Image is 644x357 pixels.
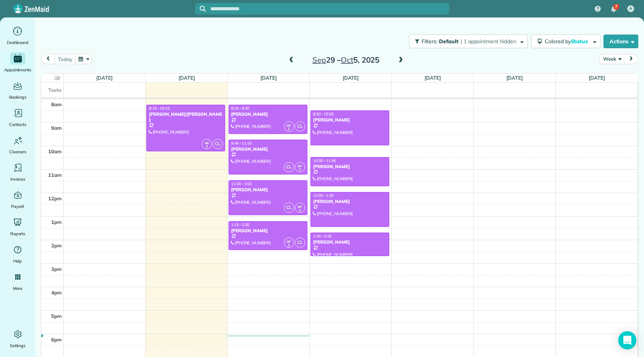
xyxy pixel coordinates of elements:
a: [DATE] [425,75,441,81]
button: Colored byStatus [531,35,600,48]
span: Status [571,38,589,45]
span: Appointments [4,66,31,74]
span: | 1 appointment hidden [461,38,516,45]
span: Sep [312,55,326,64]
small: 2 [295,166,305,173]
span: Cleaners [9,148,26,156]
span: 1pm [51,219,62,225]
a: [DATE] [260,75,277,81]
div: [PERSON_NAME] [231,187,305,192]
button: Actions [603,35,638,48]
div: [PERSON_NAME] [313,239,387,245]
button: prev [41,54,55,64]
span: 5pm [51,313,62,319]
button: Filters: Default | 1 appointment hidden [409,35,527,48]
button: Focus search [195,6,206,12]
span: 10:30 - 11:45 [313,158,336,163]
small: 2 [284,126,294,133]
span: CL [284,203,294,213]
span: CL [213,139,223,149]
span: Oct [341,55,353,64]
small: 2 [202,143,212,150]
span: MF [298,204,302,209]
span: Settings [10,342,26,349]
a: Settings [3,328,32,349]
a: Cleaners [3,134,32,156]
span: MF [287,239,291,244]
div: Open Intercom Messenger [618,331,636,349]
button: next [624,54,638,64]
span: 11:30 - 1:00 [231,181,252,186]
a: Dashboard [3,25,32,46]
span: Default [439,38,459,45]
button: today [55,54,75,64]
span: MF [287,123,291,127]
a: Filters: Default | 1 appointment hidden [405,35,527,48]
span: Filters: [421,38,437,45]
span: 1:15 - 2:30 [231,222,249,227]
a: [DATE] [179,75,195,81]
div: [PERSON_NAME] [313,117,387,123]
a: Invoices [3,162,32,183]
a: Reports [3,216,32,237]
span: More [13,285,22,292]
div: [PERSON_NAME] [313,199,387,204]
span: 6pm [51,337,62,343]
span: MF [298,164,302,168]
a: Contacts [3,107,32,128]
span: 9am [51,125,62,131]
div: [PERSON_NAME] [231,146,305,152]
a: [DATE] [506,75,523,81]
a: Bookings [3,80,32,101]
span: 8:15 - 9:30 [231,106,249,111]
svg: Focus search [200,6,206,12]
a: [DATE] [96,75,113,81]
span: MF [205,141,209,145]
span: 10am [48,148,62,154]
span: 7 [615,4,617,10]
small: 2 [284,242,294,249]
a: Appointments [3,52,32,74]
span: 8:15 - 10:15 [149,106,169,111]
a: [DATE] [589,75,605,81]
span: 11am [48,172,62,178]
span: Help [13,257,22,265]
button: Week [600,54,624,64]
span: Tasks [48,87,62,93]
div: [PERSON_NAME] [231,112,305,117]
span: 12pm [48,195,62,201]
span: 3pm [51,266,62,272]
span: Colored by [545,38,591,45]
span: Bookings [9,93,27,101]
span: Invoices [10,175,25,183]
a: Help [3,244,32,265]
span: Reports [10,230,25,237]
div: 7 unread notifications [606,1,622,17]
div: [PERSON_NAME]/[PERSON_NAME] [149,112,223,123]
div: [PERSON_NAME] [231,228,305,233]
span: 4pm [51,289,62,296]
a: [DATE] [343,75,359,81]
span: 2pm [51,242,62,248]
h2: 29 – 5, 2025 [299,56,393,64]
small: 2 [295,207,305,214]
span: CL [284,162,294,172]
span: 9:45 - 11:15 [231,141,252,146]
span: Payroll [11,203,25,210]
a: Payroll [3,189,32,210]
span: 1:45 - 2:45 [313,234,331,239]
div: [PERSON_NAME] [313,164,387,169]
span: A [629,6,632,12]
span: CL [295,121,305,132]
span: 12:00 - 1:30 [313,193,334,198]
span: 8am [51,101,62,107]
span: Dashboard [7,39,28,46]
span: CL [295,237,305,248]
span: Contacts [9,121,26,128]
span: 8:30 - 10:00 [313,112,334,116]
